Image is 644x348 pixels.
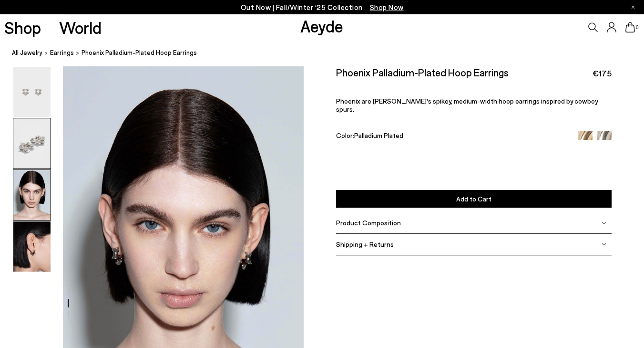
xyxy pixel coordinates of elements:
span: earrings [50,49,74,56]
a: All Jewelry [12,48,42,58]
h2: Phoenix Palladium-Plated Hoop Earrings [336,66,509,78]
span: Shipping + Returns [336,240,394,248]
span: Navigate to /collections/new-in [370,3,404,11]
span: Add to Cart [456,195,491,203]
div: Color: [336,131,569,142]
img: Phoenix Palladium-Plated Hoop Earrings - Image 1 [13,67,51,117]
button: Add to Cart [336,190,612,208]
img: svg%3E [602,220,606,225]
span: Product Composition [336,219,401,227]
img: Phoenix Palladium-Plated Hoop Earrings - Image 3 [13,170,51,220]
a: Shop [4,19,41,36]
img: Phoenix Palladium-Plated Hoop Earrings - Image 4 [13,221,51,272]
a: Aeyde [300,16,343,36]
a: earrings [50,48,74,58]
img: Phoenix Palladium-Plated Hoop Earrings - Image 2 [13,118,51,169]
a: World [59,19,102,36]
span: Phoenix are [PERSON_NAME]'s spikey, medium-width hoop earrings inspired by cowboy spurs. [336,97,598,113]
nav: breadcrumb [12,40,644,66]
span: 0 [635,25,640,30]
img: svg%3E [602,242,606,246]
span: Palladium Plated [354,131,403,139]
span: Phoenix Palladium-Plated Hoop Earrings [82,48,197,58]
span: €175 [593,67,612,79]
a: 0 [625,22,635,32]
p: Out Now | Fall/Winter ‘25 Collection [241,1,404,13]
